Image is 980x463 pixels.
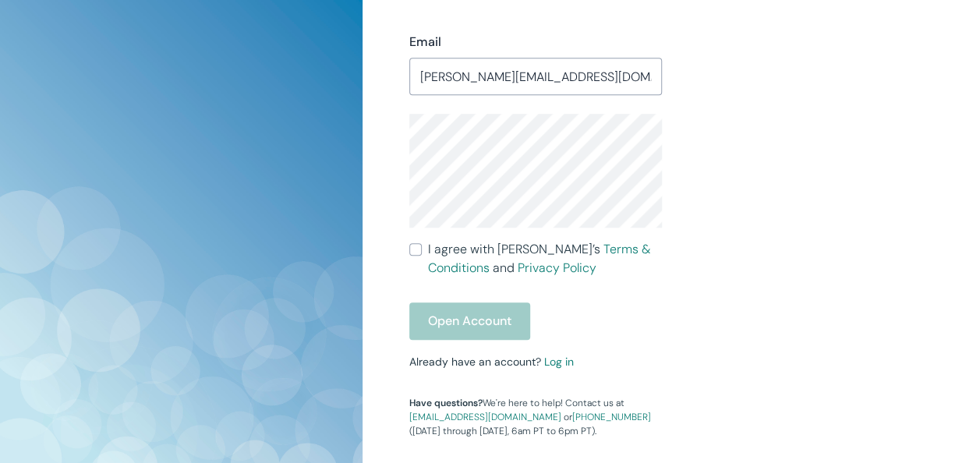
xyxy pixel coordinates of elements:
p: We're here to help! Contact us at or ([DATE] through [DATE], 6am PT to 6pm PT). [409,396,662,438]
strong: Have questions? [409,397,483,409]
a: [PHONE_NUMBER] [572,411,651,423]
a: [EMAIL_ADDRESS][DOMAIN_NAME] [409,411,561,423]
label: Email [409,33,441,51]
a: Privacy Policy [518,260,596,276]
span: I agree with [PERSON_NAME]’s and [428,240,662,277]
a: Log in [544,355,574,369]
small: Already have an account? [409,355,574,369]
